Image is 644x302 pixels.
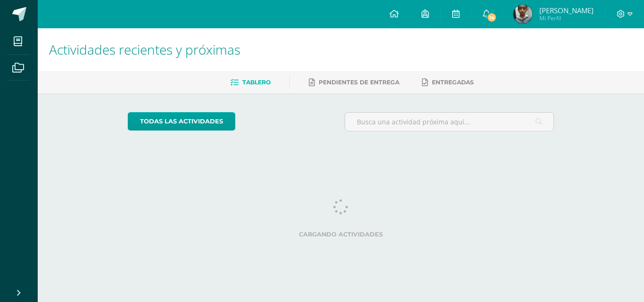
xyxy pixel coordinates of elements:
[539,14,594,22] span: Mi Perfil
[432,79,474,86] span: Entregadas
[345,113,554,131] input: Busca una actividad próxima aquí...
[128,112,235,131] a: todas las Actividades
[487,12,497,23] span: 14
[128,231,554,238] label: Cargando actividades
[231,75,271,90] a: Tablero
[539,6,594,15] span: [PERSON_NAME]
[513,5,532,24] img: b3e9e708a5629e4d5d9c659c76c00622.png
[422,75,474,90] a: Entregadas
[319,79,399,86] span: Pendientes de entrega
[242,79,271,86] span: Tablero
[309,75,399,90] a: Pendientes de entrega
[49,41,240,58] span: Actividades recientes y próximas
